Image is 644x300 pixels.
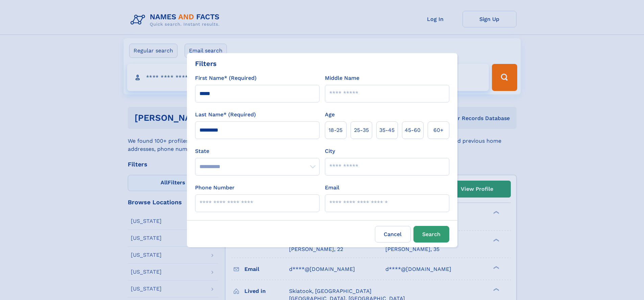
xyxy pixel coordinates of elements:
span: 25‑35 [354,126,369,134]
label: Phone Number [195,184,235,192]
label: Last Name* (Required) [195,111,256,119]
div: Filters [195,59,217,69]
button: Search [413,226,449,243]
span: 45‑60 [405,126,421,134]
label: City [325,147,335,155]
span: 35‑45 [379,126,395,134]
span: 60+ [433,126,444,134]
label: Email [325,184,339,192]
span: 18‑25 [329,126,342,134]
label: Middle Name [325,74,359,82]
label: Age [325,111,335,119]
label: First Name* (Required) [195,74,257,82]
label: State [195,147,319,155]
label: Cancel [375,226,411,243]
